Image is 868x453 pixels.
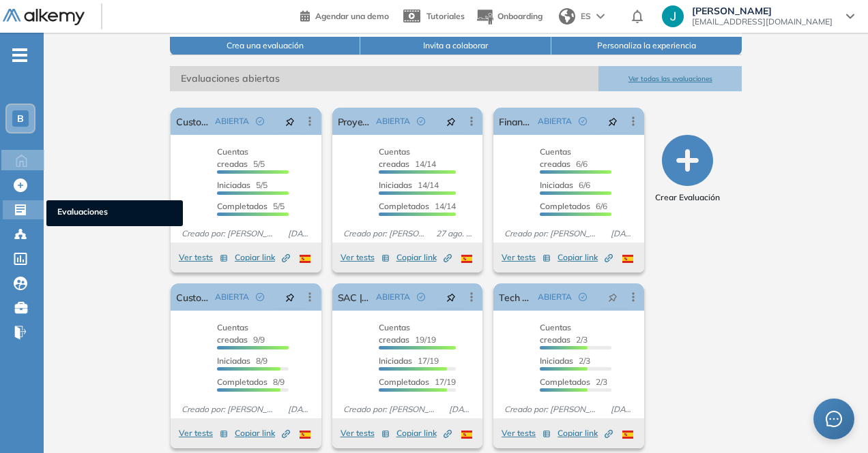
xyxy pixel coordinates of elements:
span: Crear Evaluación [655,191,720,204]
img: arrow [596,14,605,19]
span: check-circle [256,293,264,301]
span: Completados [217,201,267,211]
span: Copiar link [396,251,452,264]
button: Copiar link [558,249,613,266]
button: pushpin [436,110,466,132]
img: ESP [461,255,472,263]
button: Ver tests [341,425,390,441]
button: Crea una evaluación [170,37,360,55]
span: pushpin [608,116,618,127]
span: Cuentas creadas [379,146,410,169]
span: [PERSON_NAME] [692,5,833,16]
span: Creado por: [PERSON_NAME] [338,403,444,416]
span: Copiar link [235,251,290,264]
button: Copiar link [558,425,613,441]
img: Logo [3,9,85,26]
span: Copiar link [396,427,452,439]
span: B [17,113,24,124]
a: Proyectos | [GEOGRAPHIC_DATA] (Nueva) [338,108,371,135]
button: Personaliza la experiencia [551,37,742,55]
span: Completados [540,377,590,387]
span: 8/9 [217,377,285,387]
span: 2/3 [540,322,588,345]
span: Cuentas creadas [217,322,248,345]
button: Ver tests [179,425,228,441]
button: Ver todas las evaluaciones [598,66,741,91]
span: Completados [379,201,429,211]
img: ESP [300,431,310,439]
img: ESP [622,431,633,439]
img: ESP [300,255,310,263]
span: Iniciadas [540,180,573,190]
span: 27 ago. 2025 [431,228,478,240]
span: Creado por: [PERSON_NAME] [499,228,605,240]
span: Iniciadas [379,356,412,366]
span: ABIERTA [538,291,572,303]
span: check-circle [579,117,587,125]
span: Tutoriales [426,11,465,21]
span: Creado por: [PERSON_NAME] [176,228,282,240]
a: Finance Analyst | Col [499,108,532,135]
span: pushpin [446,292,456,302]
span: 2/3 [540,377,607,387]
img: ESP [461,431,472,439]
a: SAC | [GEOGRAPHIC_DATA] [338,283,371,311]
a: Customer Happiness | [GEOGRAPHIC_DATA] [176,283,209,311]
button: pushpin [436,286,466,308]
a: Tech Sourcer [499,283,532,311]
span: 5/5 [217,146,265,169]
span: pushpin [285,292,295,302]
span: 6/6 [540,180,590,190]
span: Agendar una demo [315,11,389,21]
span: Completados [379,377,429,387]
span: 2/3 [540,356,590,366]
span: Evaluaciones [57,206,172,221]
a: Agendar una demo [300,7,389,23]
span: pushpin [285,116,295,127]
span: 9/9 [217,322,265,345]
span: 6/6 [540,146,588,169]
span: ABIERTA [538,115,572,127]
img: world [559,8,575,25]
i: - [12,54,27,57]
span: 5/5 [217,180,267,190]
span: check-circle [417,293,425,301]
button: Ver tests [179,249,228,266]
span: [DATE] [605,403,639,416]
span: [EMAIL_ADDRESS][DOMAIN_NAME] [692,16,833,27]
span: Copiar link [558,251,613,264]
button: Copiar link [396,425,452,441]
span: Iniciadas [540,356,573,366]
span: [DATE] [283,228,316,240]
span: ABIERTA [376,291,410,303]
button: Ver tests [502,425,551,441]
span: Cuentas creadas [540,146,571,169]
button: Onboarding [476,2,542,31]
button: pushpin [598,286,628,308]
span: check-circle [256,117,264,125]
span: pushpin [446,116,456,127]
button: Crear Evaluación [655,135,720,204]
span: 19/19 [379,322,436,345]
span: Cuentas creadas [379,322,410,345]
button: Copiar link [235,425,290,441]
span: 17/19 [379,377,456,387]
button: Invita a colaborar [360,37,551,55]
span: [DATE] [283,403,316,416]
span: 6/6 [540,201,607,211]
span: [DATE] [444,403,477,416]
span: message [826,411,842,427]
span: ABIERTA [215,291,249,303]
img: ESP [622,255,633,263]
span: 17/19 [379,356,439,366]
button: pushpin [275,286,305,308]
span: 14/14 [379,201,456,211]
button: Ver tests [502,249,551,266]
span: pushpin [608,292,618,302]
span: 5/5 [217,201,285,211]
span: ES [581,10,591,22]
span: [DATE] [605,228,639,240]
span: Copiar link [235,427,290,439]
button: Copiar link [396,249,452,266]
span: Evaluaciones abiertas [170,66,598,91]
